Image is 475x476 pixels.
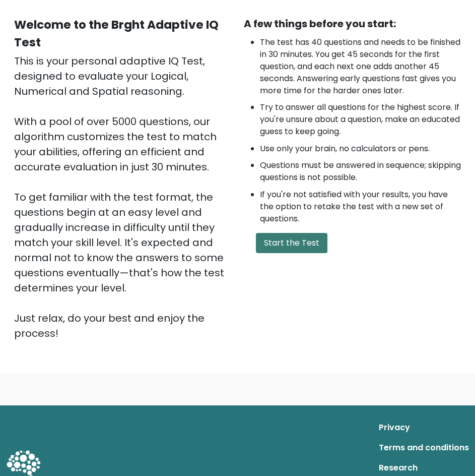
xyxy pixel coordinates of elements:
[14,17,219,50] b: Welcome to the Brght Adaptive IQ Test
[260,159,461,184] li: Questions must be answered in sequence; skipping questions is not possible.
[260,143,461,155] li: Use only your brain, no calculators or pens.
[260,101,461,138] li: Try to answer all questions for the highest score. If you're unsure about a question, make an edu...
[256,233,327,253] button: Start the Test
[379,438,469,458] a: Terms and conditions
[14,53,232,341] div: This is your personal adaptive IQ Test, designed to evaluate your Logical, Numerical and Spatial ...
[379,418,469,438] a: Privacy
[260,189,461,225] li: If you're not satisfied with your results, you have the option to retake the test with a new set ...
[244,16,461,31] div: A few things before you start:
[260,36,461,97] li: The test has 40 questions and needs to be finished in 30 minutes. You get 45 seconds for the firs...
